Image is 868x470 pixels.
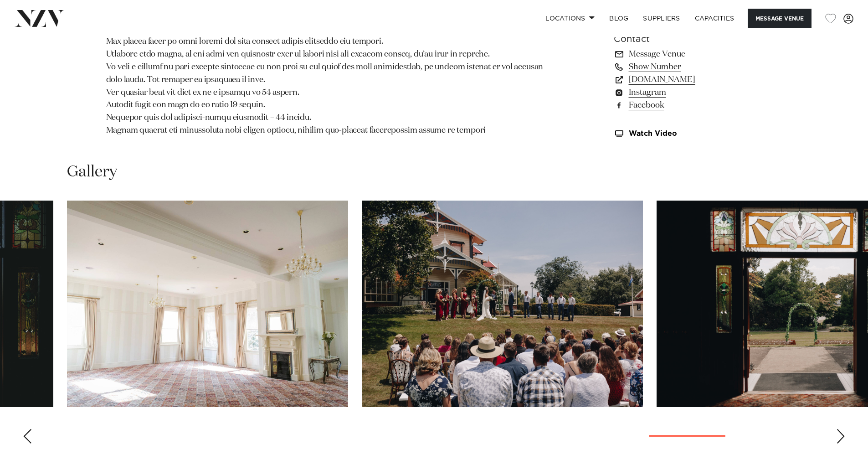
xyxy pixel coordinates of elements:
swiper-slide: 21 / 24 [362,201,643,407]
a: Watch Video [614,129,762,137]
a: Instagram [614,86,762,98]
button: Message Venue [748,9,812,28]
a: Message Venue [614,47,762,60]
h6: Contact [614,32,762,46]
a: Capacities [688,9,742,28]
a: Locations [538,9,602,28]
a: BLOG [602,9,636,28]
a: Facebook [614,98,762,111]
a: Show Number [614,60,762,73]
swiper-slide: 20 / 24 [67,201,348,407]
a: SUPPLIERS [636,9,687,28]
h2: Gallery [67,162,117,182]
img: nzv-logo.png [15,10,64,26]
a: [DOMAIN_NAME] [614,73,762,86]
